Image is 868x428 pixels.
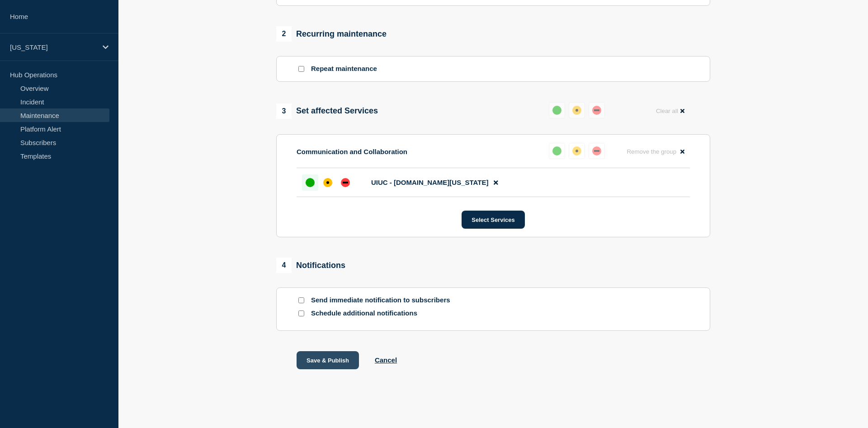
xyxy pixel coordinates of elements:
[297,351,359,369] button: Save & Publish
[569,143,585,159] button: affected
[569,102,585,118] button: affected
[621,143,690,160] button: Remove the group
[592,146,601,155] div: down
[276,258,292,273] span: 4
[298,66,304,72] input: Repeat maintenance
[552,106,561,115] div: up
[311,309,456,318] p: Schedule additional notifications
[297,148,407,155] p: Communication and Collaboration
[549,143,565,159] button: up
[323,178,332,187] div: affected
[651,102,690,120] button: Clear all
[341,178,350,187] div: down
[592,106,601,115] div: down
[462,211,524,229] button: Select Services
[311,296,456,305] p: Send immediate notification to subscribers
[10,43,97,51] p: [US_STATE]
[627,148,676,155] span: Remove the group
[375,356,397,364] button: Cancel
[371,179,488,186] span: UIUC - [DOMAIN_NAME][US_STATE]
[589,143,605,159] button: down
[276,103,292,119] span: 3
[311,65,377,73] p: Repeat maintenance
[298,310,304,316] input: Schedule additional notifications
[589,102,605,118] button: down
[276,103,378,119] div: Set affected Services
[298,297,304,303] input: Send immediate notification to subscribers
[276,26,387,42] div: Recurring maintenance
[276,26,292,42] span: 2
[572,106,581,115] div: affected
[306,178,315,187] div: up
[276,258,345,273] div: Notifications
[572,146,581,155] div: affected
[549,102,565,118] button: up
[552,146,561,155] div: up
